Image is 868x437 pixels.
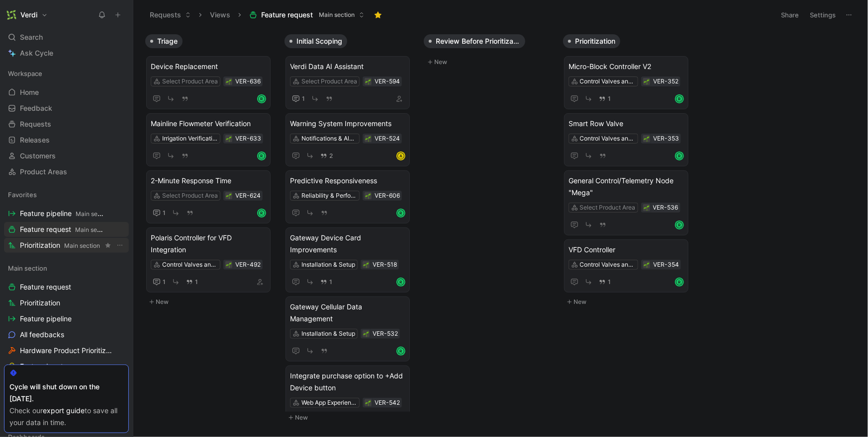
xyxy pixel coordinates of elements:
div: 🌱 [363,330,370,337]
div: Select Product Area [580,203,636,213]
a: Warning System ImprovementsNotifications & Alerts2A [286,113,410,166]
button: Requests [145,7,195,22]
a: Gateway Cellular Data ManagementInstallation & SetupR [286,296,410,362]
img: 🌱 [365,136,371,142]
button: Triage [145,34,183,48]
button: Feature requestMain section [245,7,369,22]
img: 🌱 [363,262,369,268]
img: 🌱 [363,331,369,337]
span: Workspace [8,69,42,78]
img: 🌱 [365,193,371,199]
span: Initial Scoping [296,36,342,46]
div: Control Valves and Pumps [162,260,218,270]
button: 1 [290,93,307,105]
button: Initial Scoping [285,34,347,48]
div: Installation & Setup [301,260,355,270]
button: 🌱 [643,135,650,142]
div: VER-636 [235,76,261,86]
span: Verdi Data AI Assistant [290,61,405,73]
span: Main section [75,226,111,233]
img: 🌱 [226,136,232,142]
a: PrioritizationMain sectionView actions [4,238,129,253]
span: Prioritization [575,36,615,46]
img: Verdi [6,10,16,20]
button: 🌱 [225,261,232,268]
a: Feature request [4,280,129,294]
div: 🌱 [363,261,370,268]
div: Installation & Setup [301,329,355,339]
div: Check our to save all your data in time. [9,405,123,429]
img: 🌱 [226,262,232,268]
span: Main section [76,210,111,218]
button: Settings [805,8,840,22]
div: R [397,348,404,355]
span: Feature pipeline [20,209,104,219]
button: 1 [318,277,334,288]
a: Feature requestMain section [4,222,129,237]
div: Review Before PrioritizationNew [420,30,559,73]
div: R [258,210,265,217]
a: Device ReplacementSelect Product AreaR [146,56,271,109]
div: Search [4,30,129,45]
div: R [676,279,683,286]
div: R [397,210,404,217]
span: Feature Inputs [20,362,67,371]
button: View actions [115,240,125,250]
div: Main sectionFeature requestPrioritizationFeature pipelineAll feedbacksHardware Product Prioritiza... [4,261,129,422]
img: 🌱 [226,193,232,199]
a: VFD ControllerControl Valves and Pumps1R [564,239,688,292]
span: Smart Row Valve [569,118,684,130]
span: 1 [329,279,332,285]
div: VER-606 [375,191,400,201]
button: New [285,412,416,424]
button: 2 [318,150,335,161]
div: 🌱 [365,135,372,142]
div: VER-524 [375,134,400,144]
span: Polaris Controller for VFD Integration [151,232,266,256]
div: VER-542 [375,398,400,408]
span: 2-Minute Response Time [151,175,266,187]
span: Customers [20,151,56,161]
span: Micro-Block Controller V2 [569,61,684,73]
span: Review Before Prioritization [436,36,520,46]
div: R [397,279,404,286]
a: Predictive ResponsivenessReliability & Performance ImprovementsR [286,170,410,223]
button: New [424,56,555,68]
a: 2-Minute Response TimeSelect Product Area1R [146,170,271,223]
span: Prioritization [20,240,100,251]
div: 🌱 [225,192,232,199]
button: 1 [151,276,168,288]
div: VER-492 [235,260,261,270]
div: VER-532 [373,329,398,339]
span: Home [20,87,39,97]
a: Feedback [4,101,129,116]
div: Control Valves and Pumps [580,134,636,144]
button: New [563,296,694,308]
img: 🌱 [644,205,650,211]
a: Customers [4,148,129,163]
span: Device Replacement [151,61,266,73]
button: 🌱 [225,135,232,142]
span: Gateway Device Card Improvements [290,232,405,256]
span: Feature request [20,282,71,292]
span: 1 [195,279,198,285]
button: 🌱 [365,192,372,199]
span: Feature request [261,10,313,20]
img: 🌱 [226,79,232,85]
h1: Verdi [20,10,37,19]
button: 🌱 [225,78,232,85]
div: Control Valves and Pumps [580,76,636,86]
a: Hardware Product Prioritization [4,343,129,358]
button: 1 [597,93,613,104]
div: VER-518 [373,260,397,270]
div: Select Product Area [162,191,218,201]
div: R [676,95,683,102]
span: 1 [163,210,166,216]
img: 🌱 [644,79,650,85]
span: Mainline Flowmeter Verification [151,118,266,130]
a: Micro-Block Controller V2Control Valves and Pumps1R [564,56,688,109]
div: 🌱 [643,78,650,85]
span: Integrate purchase option to +Add Device button [290,370,405,394]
